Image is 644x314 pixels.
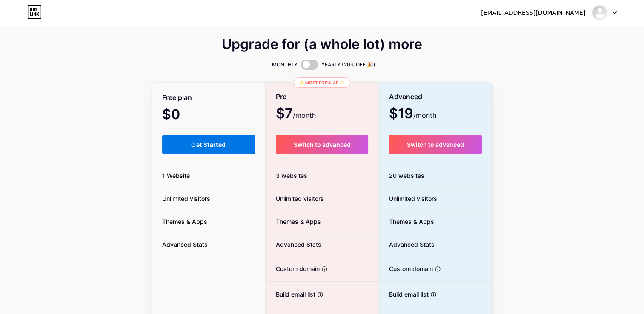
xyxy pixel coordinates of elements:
span: $0 [162,109,203,121]
span: /month [293,110,316,120]
button: Switch to advanced [276,135,368,154]
span: Switch to advanced [293,141,350,148]
span: Pro [276,89,287,104]
div: ✨ Most popular ✨ [294,77,350,88]
span: Themes & Apps [379,217,434,226]
span: Upgrade for (a whole lot) more [222,39,422,49]
span: Get Started [191,141,226,148]
span: Build email list [379,290,429,299]
span: Themes & Apps [266,217,321,226]
span: $7 [276,108,316,120]
img: elham257 [592,5,608,21]
span: Unlimited visitors [379,194,437,203]
span: Advanced [389,89,422,104]
span: YEARLY (20% OFF 🎉) [321,60,375,69]
span: Free plan [162,90,192,105]
span: Advanced Stats [379,240,435,249]
span: Advanced Stats [266,240,321,249]
span: Build email list [266,290,315,299]
span: $19 [389,108,436,120]
span: Custom domain [379,264,433,273]
span: Unlimited visitors [266,194,324,203]
span: MONTHLY [272,60,298,69]
div: 20 websites [379,164,492,187]
span: Switch to advanced [407,141,464,148]
span: /month [413,110,436,120]
button: Switch to advanced [389,135,482,154]
span: 1 Website [152,171,200,180]
span: Custom domain [266,264,320,273]
span: Unlimited visitors [152,194,220,203]
span: Themes & Apps [152,217,218,226]
span: Advanced Stats [152,240,218,249]
div: [EMAIL_ADDRESS][DOMAIN_NAME] [481,9,585,17]
button: Get Started [162,135,255,154]
div: 3 websites [266,164,378,187]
